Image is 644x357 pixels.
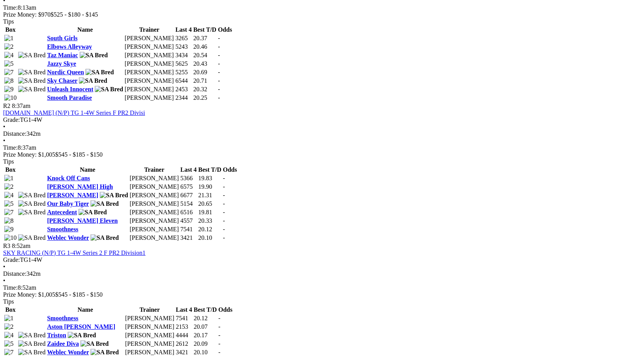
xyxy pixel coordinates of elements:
[4,332,14,339] img: 4
[4,35,14,42] img: 1
[4,234,17,241] img: 10
[218,349,220,355] span: -
[193,331,217,339] td: 20.17
[91,349,119,356] img: SA Bred
[4,86,14,93] img: 9
[218,86,220,92] span: -
[55,291,103,298] span: $545 - $185 - $150
[18,340,46,347] img: SA Bred
[47,332,66,338] a: Triston
[3,270,641,277] div: 342m
[3,284,641,291] div: 8:52am
[180,208,197,216] td: 6516
[18,192,46,199] img: SA Bred
[193,348,217,356] td: 20.10
[4,323,14,330] img: 2
[218,315,220,321] span: -
[180,217,197,225] td: 4557
[129,174,179,182] td: [PERSON_NAME]
[193,34,217,42] td: 20.37
[223,209,225,215] span: -
[180,166,197,174] th: Last 4
[129,166,179,174] th: Trainer
[3,270,26,277] span: Distance:
[193,306,217,314] th: Best T/D
[3,137,5,144] span: •
[47,166,129,174] th: Name
[47,323,115,330] a: Aston [PERSON_NAME]
[125,331,174,339] td: [PERSON_NAME]
[47,226,79,232] a: Smoothness
[80,340,109,347] img: SA Bred
[129,208,179,216] td: [PERSON_NAME]
[4,349,14,356] img: 7
[218,52,220,58] span: -
[129,234,179,242] td: [PERSON_NAME]
[193,323,217,331] td: 20.07
[4,183,14,190] img: 2
[3,4,18,11] span: Time:
[47,340,79,347] a: Zaidee Diva
[3,130,26,137] span: Distance:
[4,192,14,199] img: 4
[193,340,217,348] td: 20.09
[4,175,14,182] img: 1
[3,109,145,116] a: [DOMAIN_NAME] (N/P) TG 1-4W Series F PR2 Divisi
[12,243,31,249] span: 8:52am
[18,86,46,93] img: SA Bred
[4,217,14,224] img: 8
[175,34,192,42] td: 3265
[3,130,641,137] div: 342m
[175,43,192,51] td: 5243
[91,234,119,241] img: SA Bred
[180,183,197,191] td: 6575
[3,102,10,109] span: R2
[47,200,89,207] a: Our Baby Tiger
[218,77,220,84] span: -
[47,209,77,215] a: Antecedent
[218,340,220,347] span: -
[198,234,222,242] td: 20.10
[3,151,641,158] div: Prize Money: $1,005
[198,217,222,225] td: 20.33
[125,340,174,348] td: [PERSON_NAME]
[80,52,108,59] img: SA Bred
[129,225,179,233] td: [PERSON_NAME]
[223,217,225,224] span: -
[198,166,222,174] th: Best T/D
[47,234,89,241] a: Weblec Wonder
[218,35,220,41] span: -
[47,69,84,75] a: Nordic Queen
[95,86,123,93] img: SA Bred
[124,60,174,68] td: [PERSON_NAME]
[223,175,225,181] span: -
[18,209,46,216] img: SA Bred
[47,192,98,198] a: [PERSON_NAME]
[129,191,179,199] td: [PERSON_NAME]
[3,123,5,130] span: •
[3,144,641,151] div: 8:37am
[180,200,197,208] td: 5154
[4,94,17,101] img: 10
[3,158,14,165] span: Tips
[223,200,225,207] span: -
[217,26,232,34] th: Odds
[79,209,107,216] img: SA Bred
[47,52,78,58] a: Taz Maniac
[47,77,77,84] a: Sky Chaser
[124,85,174,93] td: [PERSON_NAME]
[85,69,114,76] img: SA Bred
[125,323,174,331] td: [PERSON_NAME]
[3,256,20,263] span: Grade:
[129,217,179,225] td: [PERSON_NAME]
[47,315,79,321] a: Smoothness
[198,191,222,199] td: 21.31
[5,26,16,33] span: Box
[3,256,641,263] div: TG1-4W
[4,209,14,216] img: 7
[47,175,90,181] a: Knock Off Cans
[47,43,92,50] a: Elbows Alleyway
[4,200,14,207] img: 5
[193,68,217,76] td: 20.69
[68,332,96,339] img: SA Bred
